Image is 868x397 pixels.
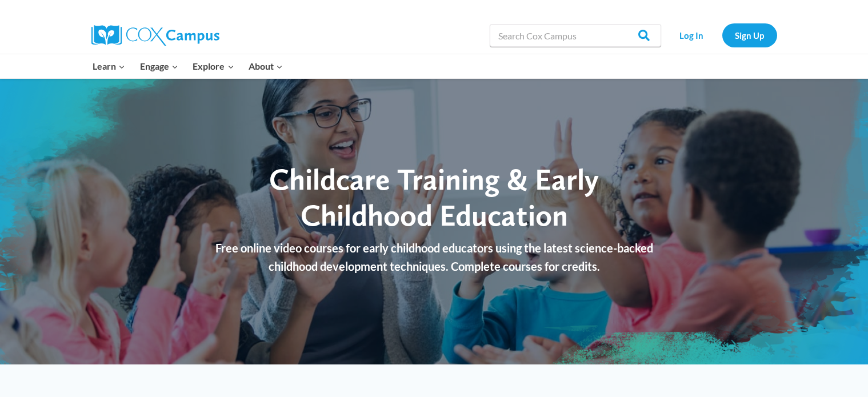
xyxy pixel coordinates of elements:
[193,59,234,74] span: Explore
[667,23,717,47] a: Log In
[269,161,599,232] span: Childcare Training & Early Childhood Education
[203,239,666,275] p: Free online video courses for early childhood educators using the latest science-backed childhood...
[490,24,661,47] input: Search Cox Campus
[249,59,283,74] span: About
[86,54,290,78] nav: Primary Navigation
[140,59,178,74] span: Engage
[667,23,777,47] nav: Secondary Navigation
[91,25,219,46] img: Cox Campus
[722,23,777,47] a: Sign Up
[93,59,125,74] span: Learn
